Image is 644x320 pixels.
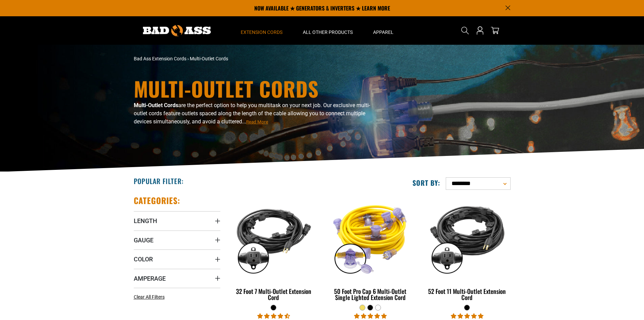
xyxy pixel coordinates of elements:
[134,294,167,301] a: Clear All Filters
[328,199,413,277] img: yellow
[190,56,228,61] span: Multi-Outlet Cords
[451,313,483,319] span: 4.95 stars
[134,269,220,288] summary: Amperage
[134,56,186,61] a: Bad Ass Extension Cords
[231,199,316,277] img: black
[134,211,220,230] summary: Length
[231,288,317,300] div: 32 Foot 7 Multi-Outlet Extension Cord
[134,102,178,108] b: Multi-Outlet Cords
[424,288,510,300] div: 52 Foot 11 Multi-Outlet Extension Cord
[134,195,181,206] h2: Categories:
[143,25,211,36] img: Bad Ass Extension Cords
[363,16,404,45] summary: Apparel
[327,288,413,300] div: 50 Foot Pro Cap 6 Multi-Outlet Single Lighted Extension Cord
[460,25,471,36] summary: Search
[187,56,189,61] span: ›
[134,78,382,99] h1: Multi-Outlet Cords
[241,29,282,35] span: Extension Cords
[373,29,393,35] span: Apparel
[412,178,440,187] label: Sort by:
[293,16,363,45] summary: All Other Products
[424,199,510,277] img: black
[134,177,184,185] h2: Popular Filter:
[134,217,157,225] span: Length
[231,195,317,304] a: black 32 Foot 7 Multi-Outlet Extension Cord
[134,231,220,249] summary: Gauge
[424,195,510,304] a: black 52 Foot 11 Multi-Outlet Extension Cord
[246,119,268,124] span: Read More
[231,16,293,45] summary: Extension Cords
[134,255,153,263] span: Color
[354,313,387,319] span: 4.80 stars
[257,313,290,319] span: 4.73 stars
[134,294,165,300] span: Clear All Filters
[327,195,413,304] a: yellow 50 Foot Pro Cap 6 Multi-Outlet Single Lighted Extension Cord
[303,29,353,35] span: All Other Products
[134,236,153,244] span: Gauge
[134,55,382,62] nav: breadcrumbs
[134,249,220,268] summary: Color
[134,275,166,282] span: Amperage
[134,102,370,125] span: are the perfect option to help you multitask on your next job. Our exclusive multi-outlet cords f...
